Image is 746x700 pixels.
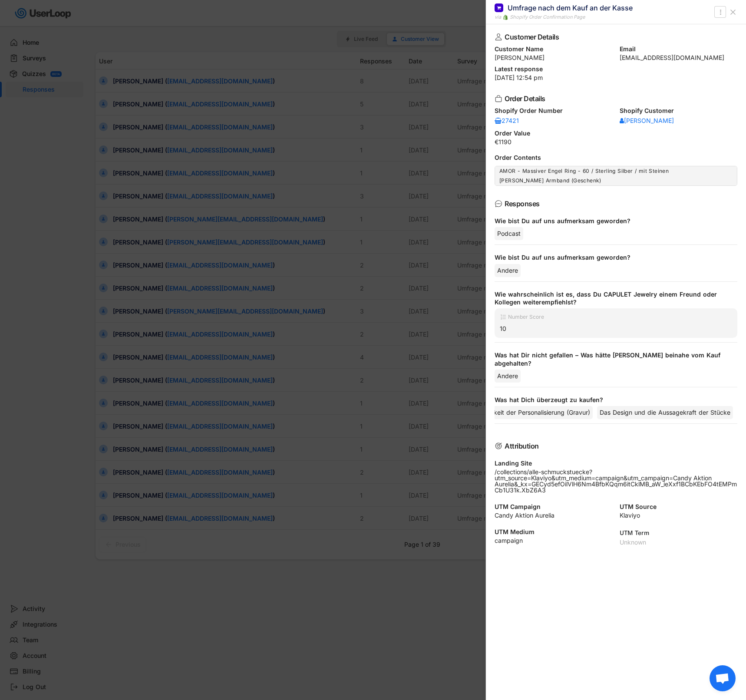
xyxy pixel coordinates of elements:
div: Order Details [505,95,723,102]
div: AMOR - Massiver Engel Ring - 60 / Sterling Silber / mit Steinen [499,168,733,175]
div: Umfrage nach dem Kauf an der Kasse [508,3,633,13]
div: [EMAIL_ADDRESS][DOMAIN_NAME] [620,55,738,61]
div: Candy Aktion Aurelia [495,512,613,518]
div: Open chat [710,665,736,691]
div: [PERSON_NAME] [495,55,613,61]
div: €1190 [495,139,737,145]
div: /collections/alle-schmuckstuecke?utm_source=Klaviyo&utm_medium=campaign&utm_campaign=Candy Aktion... [495,469,737,493]
div: Die Möglichkeit der Personalisierung (Gravur) [457,406,593,419]
div: Order Value [495,130,737,136]
a: [PERSON_NAME] [620,116,674,125]
div: UTM Medium [495,529,613,535]
div: Latest response [495,66,737,72]
div: 27421 [495,118,521,124]
div: UTM Campaign [495,504,613,510]
div: Was hat Dir nicht gefallen – Was hätte [PERSON_NAME] beinahe vom Kauf abgehalten? [495,351,730,367]
div: Landing Site [495,460,737,466]
div: Shopify Customer [620,108,738,114]
div: Customer Name [495,46,613,52]
div: UTM Term [620,529,738,537]
div: Wie bist Du auf uns aufmerksam geworden? [495,254,730,261]
div: [PERSON_NAME] [620,118,674,124]
div: Klaviyo [620,512,738,518]
div: Number Score [508,314,544,320]
div: Unknown [620,539,738,545]
a: 27421 [495,116,521,125]
div: Andere [495,370,521,383]
div: 10 [500,325,732,333]
div: Was hat Dich überzeugt zu kaufen? [495,396,730,404]
div: Attribution [505,442,723,449]
div: Wie bist Du auf uns aufmerksam geworden? [495,217,730,225]
img: 1156660_ecommerce_logo_shopify_icon%20%281%29.png [503,15,508,20]
div: Das Design und die Aussagekraft der Stücke [597,406,733,419]
div: [DATE] 12:54 pm [495,75,737,81]
div: Customer Details [505,33,723,40]
div: Responses [505,200,723,207]
div: [PERSON_NAME] Armband (Geschenk) [499,177,733,184]
div: Podcast [495,227,523,240]
div: Order Contents [495,155,737,161]
div: via [495,13,501,21]
div: Wie wahrscheinlich ist es, dass Du CAPULET Jewelry einem Freund oder Kollegen weiterempfiehlst? [495,291,730,306]
div: UTM Source [620,504,738,510]
div: Shopify Order Number [495,108,613,114]
div: campaign [495,538,613,544]
div: Andere [495,264,521,277]
text:  [720,7,721,17]
button:  [716,7,725,17]
div: Email [620,46,738,52]
div: Shopify Order Confirmation Page [510,13,585,21]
